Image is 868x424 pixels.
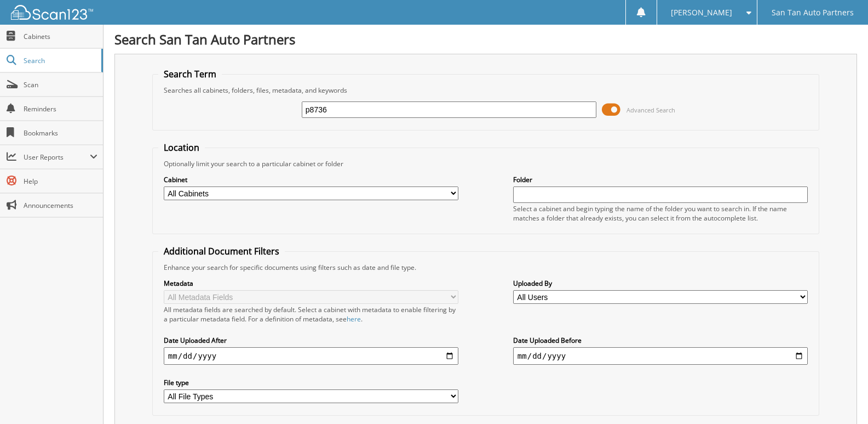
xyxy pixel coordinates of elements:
[626,106,675,114] span: Advanced Search
[671,9,732,16] span: [PERSON_NAME]
[24,56,96,65] span: Search
[24,177,97,186] span: Help
[24,32,97,41] span: Cabinets
[24,104,97,114] span: Reminders
[164,378,458,387] label: File type
[347,314,361,324] a: here
[513,204,808,223] div: Select a cabinet and begin typing the name of the folder you want to search in. If the name match...
[158,68,222,80] legend: Search Term
[158,263,813,272] div: Enhance your search for specific documents using filters such as date and file type.
[164,305,458,324] div: All metadata fields are searched by default. Select a cabinet with metadata to enable filtering b...
[164,279,458,288] label: Metadata
[158,159,813,168] div: Optionally limit your search to a particular cabinet or folder
[513,336,808,345] label: Date Uploaded Before
[158,142,205,154] legend: Location
[24,152,90,162] span: User Reports
[114,30,857,48] h1: Search San Tan Auto Partners
[164,347,458,365] input: start
[11,5,93,20] img: scan123-logo-white.svg
[513,175,808,184] label: Folder
[772,9,854,16] span: San Tan Auto Partners
[24,128,97,138] span: Bookmarks
[164,175,458,184] label: Cabinet
[813,371,868,424] iframe: Chat Widget
[158,86,813,95] div: Searches all cabinets, folders, files, metadata, and keywords
[158,245,285,257] legend: Additional Document Filters
[24,201,97,210] span: Announcements
[513,347,808,365] input: end
[24,80,97,89] span: Scan
[164,336,458,345] label: Date Uploaded After
[513,279,808,288] label: Uploaded By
